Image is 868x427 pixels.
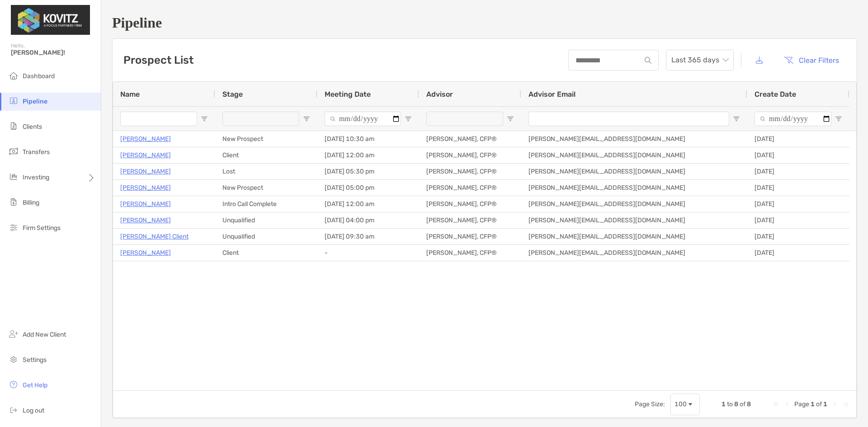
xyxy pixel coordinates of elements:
[123,54,193,66] h3: Prospect List
[8,404,19,415] img: logout icon
[675,400,687,408] div: 100
[635,400,665,408] div: Page Size:
[722,400,726,408] span: 1
[8,95,19,106] img: pipeline icon
[521,180,747,196] div: [PERSON_NAME][EMAIL_ADDRESS][DOMAIN_NAME]
[8,197,19,207] img: billing icon
[317,196,419,212] div: [DATE] 12:00 am
[747,164,849,179] div: [DATE]
[215,212,317,228] div: Unqualified
[521,164,747,179] div: [PERSON_NAME][EMAIL_ADDRESS][DOMAIN_NAME]
[816,400,822,408] span: of
[120,112,197,126] input: Name Filter Input
[783,401,791,408] div: Previous Page
[419,164,521,179] div: [PERSON_NAME], CFP®
[831,401,838,408] div: Next Page
[8,121,19,131] img: clients icon
[317,245,419,261] div: -
[120,231,189,242] p: [PERSON_NAME] Client
[23,98,47,105] span: Pipeline
[521,245,747,261] div: [PERSON_NAME][EMAIL_ADDRESS][DOMAIN_NAME]
[671,50,728,70] span: Last 365 days
[727,400,733,408] span: to
[405,115,412,122] button: Open Filter Menu
[773,401,780,408] div: First Page
[8,222,19,233] img: firm-settings icon
[823,400,827,408] span: 1
[747,131,849,147] div: [DATE]
[794,400,809,408] span: Page
[215,131,317,147] div: New Prospect
[670,394,700,415] div: Page Size
[521,147,747,163] div: [PERSON_NAME][EMAIL_ADDRESS][DOMAIN_NAME]
[8,354,19,365] img: settings icon
[325,112,401,126] input: Meeting Date Filter Input
[419,180,521,196] div: [PERSON_NAME], CFP®
[120,166,171,177] a: [PERSON_NAME]
[8,379,19,390] img: get-help icon
[842,401,849,408] div: Last Page
[521,196,747,212] div: [PERSON_NAME][EMAIL_ADDRESS][DOMAIN_NAME]
[528,90,576,99] span: Advisor Email
[23,199,39,206] span: Billing
[317,212,419,228] div: [DATE] 04:00 pm
[419,131,521,147] div: [PERSON_NAME], CFP®
[755,112,831,126] input: Create Date Filter Input
[215,229,317,244] div: Unqualified
[734,400,738,408] span: 8
[215,147,317,163] div: Client
[325,90,371,99] span: Meeting Date
[112,14,857,31] h1: Pipeline
[303,115,310,122] button: Open Filter Menu
[23,356,47,364] span: Settings
[120,247,171,258] p: [PERSON_NAME]
[419,147,521,163] div: [PERSON_NAME], CFP®
[645,57,651,64] img: input icon
[317,131,419,147] div: [DATE] 10:30 am
[747,147,849,163] div: [DATE]
[23,224,61,232] span: Firm Settings
[811,400,815,408] span: 1
[120,215,171,226] a: [PERSON_NAME]
[23,72,55,80] span: Dashboard
[426,90,453,99] span: Advisor
[747,196,849,212] div: [DATE]
[201,115,208,122] button: Open Filter Menu
[419,245,521,261] div: [PERSON_NAME], CFP®
[317,147,419,163] div: [DATE] 12:00 am
[215,164,317,179] div: Lost
[755,90,796,99] span: Create Date
[120,150,171,161] a: [PERSON_NAME]
[222,90,243,99] span: Stage
[419,229,521,244] div: [PERSON_NAME], CFP®
[733,115,740,122] button: Open Filter Menu
[120,90,140,99] span: Name
[777,50,846,70] button: Clear Filters
[8,146,19,157] img: transfers icon
[419,196,521,212] div: [PERSON_NAME], CFP®
[23,123,42,131] span: Clients
[747,245,849,261] div: [DATE]
[747,180,849,196] div: [DATE]
[23,381,47,389] span: Get Help
[747,400,751,408] span: 8
[23,174,49,181] span: Investing
[747,229,849,244] div: [DATE]
[507,115,514,122] button: Open Filter Menu
[120,198,171,210] a: [PERSON_NAME]
[120,182,171,193] a: [PERSON_NAME]
[215,245,317,261] div: Client
[317,229,419,244] div: [DATE] 09:30 am
[8,171,19,182] img: investing icon
[11,4,90,36] img: Zoe Logo
[23,407,44,414] span: Log out
[8,70,19,81] img: dashboard icon
[215,196,317,212] div: Intro Call Complete
[419,212,521,228] div: [PERSON_NAME], CFP®
[740,400,745,408] span: of
[521,131,747,147] div: [PERSON_NAME][EMAIL_ADDRESS][DOMAIN_NAME]
[747,212,849,228] div: [DATE]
